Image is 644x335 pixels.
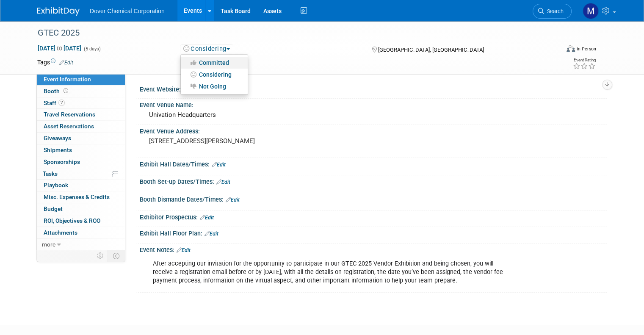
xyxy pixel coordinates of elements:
[44,217,100,224] span: ROI, Objectives & ROO
[37,97,125,109] a: Staff2
[43,170,58,177] span: Tasks
[44,88,70,94] span: Booth
[205,231,218,237] a: Edit
[533,4,572,19] a: Search
[177,247,191,253] a: Edit
[44,205,63,212] span: Budget
[544,8,564,14] span: Search
[140,227,607,238] div: Exhibit Hall Floor Plan:
[37,7,80,16] img: ExhibitDay
[226,197,240,203] a: Edit
[44,158,80,165] span: Sponsorships
[44,123,94,130] span: Asset Reservations
[37,156,125,168] a: Sponsorships
[37,191,125,203] a: Misc. Expenses & Credits
[58,100,65,106] span: 2
[37,44,82,52] span: [DATE] [DATE]
[140,211,607,222] div: Exhibitor Prospectus:
[108,250,125,261] td: Toggle Event Tabs
[147,255,516,289] div: After accepting our invitation for the opportunity to participate in our GTEC 2025 Vendor Exhibit...
[181,57,248,69] a: Committed
[180,44,233,53] button: Considering
[90,8,165,14] span: Dover Chemical Corporation
[140,83,607,94] div: Event Website:
[35,25,549,41] div: GTEC 2025
[44,100,65,106] span: Staff
[44,111,95,118] span: Travel Reservations
[378,47,484,53] span: [GEOGRAPHIC_DATA], [GEOGRAPHIC_DATA]
[59,60,73,66] a: Edit
[567,45,575,52] img: Format-Inperson.png
[44,229,77,236] span: Attachments
[181,80,248,92] a: Not Going
[83,46,101,52] span: (5 days)
[42,241,55,248] span: more
[140,158,607,169] div: Exhibit Hall Dates/Times:
[44,182,68,188] span: Playbook
[146,108,600,122] div: Univation Headquarters
[573,58,596,62] div: Event Rating
[37,180,125,191] a: Playbook
[44,147,72,153] span: Shipments
[140,193,607,204] div: Booth Dismantle Dates/Times:
[140,175,607,186] div: Booth Set-up Dates/Times:
[37,227,125,238] a: Attachments
[149,137,325,145] pre: [STREET_ADDRESS][PERSON_NAME]
[44,76,91,83] span: Event Information
[576,46,596,52] div: In-Person
[62,88,70,94] span: Booth not reserved yet
[37,109,125,120] a: Travel Reservations
[37,74,125,85] a: Event Information
[55,45,64,52] span: to
[514,44,596,57] div: Event Format
[583,3,599,19] img: Megan Hopkins
[181,69,248,80] a: Considering
[44,135,71,141] span: Giveaways
[37,144,125,156] a: Shipments
[37,168,125,180] a: Tasks
[93,250,108,261] td: Personalize Event Tab Strip
[200,215,214,221] a: Edit
[212,162,226,168] a: Edit
[37,58,73,66] td: Tags
[37,239,125,250] a: more
[140,244,607,255] div: Event Notes:
[37,203,125,215] a: Budget
[140,99,607,109] div: Event Venue Name:
[44,194,110,200] span: Misc. Expenses & Credits
[37,133,125,144] a: Giveaways
[37,86,125,97] a: Booth
[216,179,230,185] a: Edit
[37,215,125,227] a: ROI, Objectives & ROO
[37,121,125,132] a: Asset Reservations
[140,125,607,136] div: Event Venue Address:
